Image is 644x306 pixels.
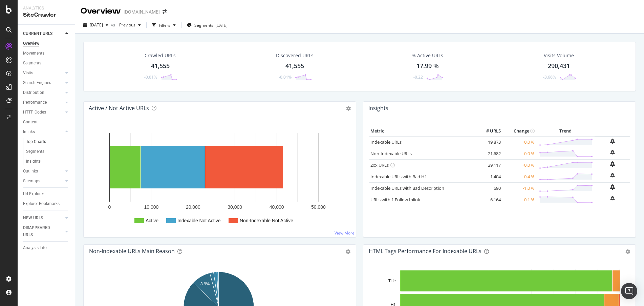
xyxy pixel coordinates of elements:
a: Outlinks [23,168,63,175]
td: -0.4 % [502,171,536,182]
a: Movements [23,50,70,57]
div: gear [346,249,350,254]
span: Segments [194,22,213,28]
a: Sitemaps [23,178,63,185]
div: Filters [159,22,170,28]
div: bell-plus [610,150,615,155]
div: Visits Volume [544,52,574,59]
div: 17.99 % [416,62,439,70]
div: -0.01% [279,74,292,80]
div: arrow-right-arrow-left [163,9,167,14]
div: -3.66% [543,74,556,80]
div: Sitemaps [23,178,40,185]
span: 2025 Aug. 25th [90,22,103,28]
a: Insights [26,158,70,165]
td: 690 [475,182,502,194]
button: [DATE] [81,20,111,30]
td: -0.1 % [502,194,536,205]
th: Metric [369,126,475,136]
text: 50,000 [311,204,326,210]
a: Inlinks [23,128,63,136]
div: gear [625,249,630,254]
div: Crawled URLs [145,52,176,59]
th: # URLS [475,126,502,136]
div: bell-plus [610,139,615,144]
div: 41,555 [285,62,304,70]
div: Performance [23,99,47,106]
div: [DATE] [215,22,228,28]
div: Open Intercom Messenger [621,283,637,299]
div: bell-plus [610,184,615,190]
div: bell-plus [610,173,615,178]
div: bell-plus [610,161,615,167]
text: 40,000 [270,204,284,210]
a: 2xx URLs [370,162,389,168]
div: Analytics [23,5,69,11]
a: Performance [23,99,63,106]
div: Outlinks [23,168,38,175]
div: CURRENT URLS [23,30,52,37]
div: Visits [23,69,33,77]
a: Distribution [23,89,63,96]
td: -0.0 % [502,148,536,159]
a: Analysis Info [23,244,70,251]
div: Search Engines [23,79,51,86]
div: SiteCrawler [23,11,69,19]
td: -1.0 % [502,182,536,194]
text: Title [388,279,396,283]
div: Discovered URLs [276,52,314,59]
text: Indexable Not Active [177,218,221,223]
span: vs [111,22,116,28]
td: 21,682 [475,148,502,159]
a: NEW URLS [23,215,63,222]
div: 41,555 [151,62,170,70]
button: Segments[DATE] [184,20,230,30]
text: 8.9% [200,282,210,286]
div: Overview [81,5,121,17]
div: -0.22 [413,74,423,80]
td: +0.0 % [502,136,536,148]
a: Indexable URLs [370,139,402,145]
a: DISAPPEARED URLS [23,224,63,239]
h4: Active / Not Active URLs [89,104,149,113]
text: Active [146,218,158,223]
a: Indexable URLs with Bad H1 [370,174,427,180]
a: Top Charts [26,138,70,145]
th: Change [502,126,536,136]
a: URLs with 1 Follow Inlink [370,197,420,203]
text: Non-Indexable Not Active [240,218,293,223]
div: NEW URLS [23,215,43,222]
text: 20,000 [186,204,200,210]
a: HTTP Codes [23,109,63,116]
a: CURRENT URLS [23,30,63,37]
td: 1,404 [475,171,502,182]
td: +0.0 % [502,159,536,171]
div: Inlinks [23,128,35,136]
td: 19,873 [475,136,502,148]
div: Distribution [23,89,44,96]
th: Trend [536,126,595,136]
div: Non-Indexable URLs Main Reason [89,248,175,254]
div: Segments [26,148,44,155]
text: 10,000 [144,204,158,210]
button: Previous [116,20,144,30]
div: Top Charts [26,138,46,145]
a: Segments [26,148,70,155]
div: Overview [23,40,39,47]
div: Analysis Info [23,244,47,251]
a: Content [23,119,70,126]
a: Explorer Bookmarks [23,200,70,207]
div: Content [23,119,38,126]
div: Explorer Bookmarks [23,200,60,207]
td: 39,117 [475,159,502,171]
div: A chart. [89,126,350,232]
span: Previous [116,22,135,28]
a: Visits [23,69,63,77]
a: Segments [23,60,70,67]
div: DISAPPEARED URLS [23,224,57,239]
div: Movements [23,50,44,57]
div: % Active URLs [412,52,443,59]
a: Url Explorer [23,190,70,198]
div: [DOMAIN_NAME] [124,8,160,15]
h4: Insights [368,104,388,113]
